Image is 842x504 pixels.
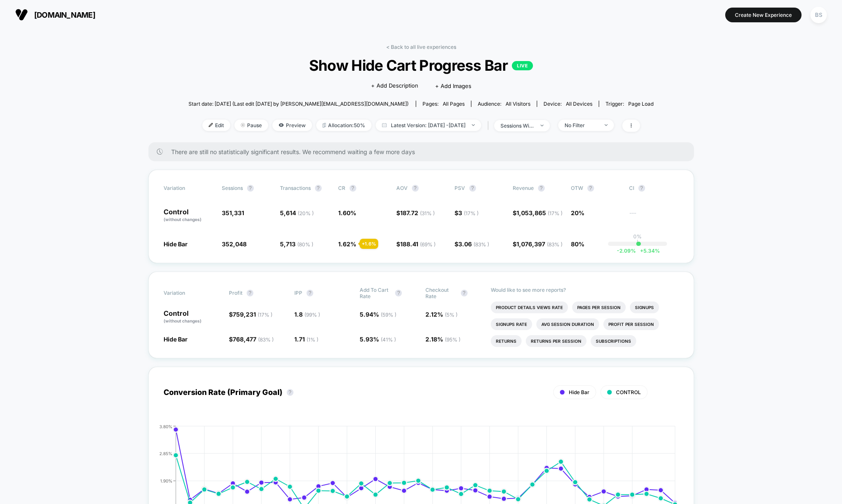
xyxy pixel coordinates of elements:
[443,101,465,107] span: all pages
[297,241,313,248] span: ( 80 % )
[304,312,320,318] span: ( 99 % )
[258,336,274,343] span: ( 83 % )
[500,123,534,129] div: sessions with impression
[247,290,253,296] button: ?
[212,56,630,74] span: Show Hide Cart Progress Bar
[458,209,479,216] span: 3
[360,287,391,299] span: Add To Cart Rate
[159,424,172,429] tspan: 3.80%
[425,336,460,343] span: 2.18 %
[229,336,274,343] span: $
[513,185,534,191] span: Revenue
[381,336,396,343] span: ( 41 % )
[164,336,188,343] span: Hide Bar
[617,248,636,254] span: -2.09 %
[425,287,457,299] span: Checkout Rate
[513,240,562,248] span: $
[629,211,679,223] span: ---
[538,185,545,192] button: ?
[565,122,598,128] div: No Filter
[360,239,378,249] div: + 1.6 %
[222,185,243,191] span: Sessions
[164,318,202,323] span: (without changes)
[473,241,489,248] span: ( 83 % )
[455,209,479,216] span: $
[164,185,210,192] span: Variation
[566,101,592,107] span: all devices
[294,336,318,343] span: 1.71
[386,44,456,50] a: < Back to all live experiences
[464,210,479,216] span: ( 17 % )
[396,240,436,248] span: $
[605,124,608,126] img: end
[516,209,562,216] span: 1,053,865
[420,210,435,216] span: ( 31 % )
[571,209,584,216] span: 20%
[164,310,221,324] p: Control
[541,125,543,126] img: end
[229,290,242,296] span: Profit
[396,185,408,191] span: AOV
[376,120,481,131] span: Latest Version: [DATE] - [DATE]
[630,301,659,313] li: Signups
[445,336,460,343] span: ( 95 % )
[396,209,435,216] span: $
[725,8,802,22] button: Create New Experience
[400,240,436,248] span: 188.41
[338,209,356,216] span: 1.60 %
[455,185,465,191] span: PSV
[395,290,402,296] button: ?
[491,301,568,313] li: Product Details Views Rate
[247,185,254,192] button: ?
[491,335,522,347] li: Returns
[338,240,356,248] span: 1.62 %
[571,185,617,192] span: OTW
[461,290,468,296] button: ?
[188,101,409,107] span: Start date: [DATE] (Last edit [DATE] by [PERSON_NAME][EMAIL_ADDRESS][DOMAIN_NAME])
[164,287,210,299] span: Variation
[547,241,562,248] span: ( 83 % )
[587,185,594,192] button: ?
[808,6,829,24] button: BS
[307,290,313,296] button: ?
[160,478,172,483] tspan: 1.90%
[280,209,314,216] span: 5,614
[478,101,530,107] div: Audience:
[338,185,345,191] span: CR
[420,241,436,248] span: ( 69 % )
[636,248,660,254] span: 5.34 %
[202,120,230,131] span: Edit
[425,311,457,318] span: 2.12 %
[298,210,314,216] span: ( 20 % )
[350,185,356,192] button: ?
[294,311,320,318] span: 1.8
[537,101,599,107] span: Device:
[360,336,396,343] span: 5.93 %
[280,240,313,248] span: 5,713
[381,312,396,318] span: ( 59 % )
[422,101,465,107] div: Pages:
[633,233,642,240] p: 0%
[233,336,274,343] span: 768,477
[512,61,533,70] p: LIVE
[628,101,654,107] span: Page Load
[516,240,562,248] span: 1,076,397
[491,318,532,330] li: Signups Rate
[34,11,95,19] span: [DOMAIN_NAME]
[159,451,172,456] tspan: 2.85%
[164,217,202,222] span: (without changes)
[315,185,322,192] button: ?
[382,123,387,127] img: calendar
[536,318,599,330] li: Avg Session Duration
[164,208,213,223] p: Control
[287,389,293,396] button: ?
[241,123,245,127] img: end
[233,311,272,318] span: 759,231
[222,209,244,216] span: 351,331
[272,120,312,131] span: Preview
[435,83,471,89] span: + Add Images
[603,318,659,330] li: Profit Per Session
[294,290,302,296] span: IPP
[569,389,589,395] span: Hide Bar
[15,8,28,21] img: Visually logo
